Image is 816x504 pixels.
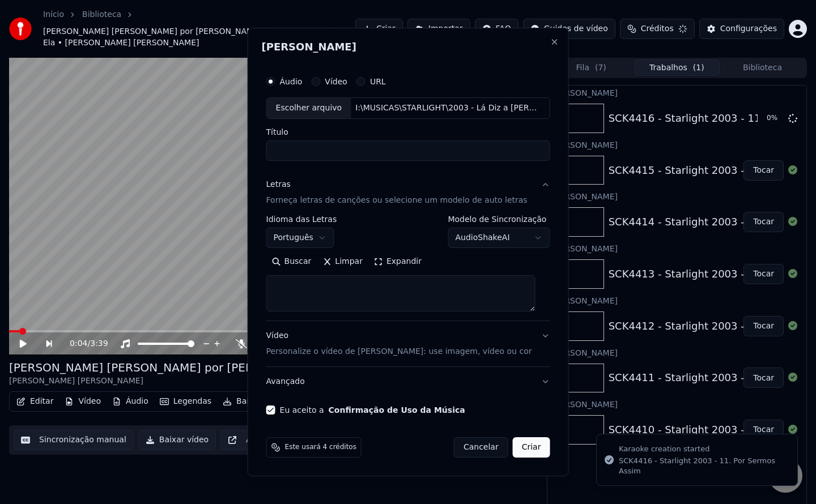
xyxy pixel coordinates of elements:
[448,215,550,223] label: Modelo de Sincronização
[317,253,368,271] button: Limpar
[329,406,465,414] button: Eu aceito a
[280,78,303,86] label: Áudio
[370,78,386,86] label: URL
[266,346,532,357] p: Personalize o vídeo de [PERSON_NAME]: use imagem, vídeo ou cor
[262,42,555,52] h2: [PERSON_NAME]
[266,179,291,190] div: Letras
[267,98,351,118] div: Escolher arquivo
[266,321,550,366] button: VídeoPersonalize o vídeo de [PERSON_NAME]: use imagem, vídeo ou cor
[368,253,427,271] button: Expandir
[513,437,550,458] button: Criar
[325,78,347,86] label: Vídeo
[454,437,508,458] button: Cancelar
[266,367,550,396] button: Avançado
[266,330,532,357] div: Vídeo
[285,443,356,452] span: Este usará 4 créditos
[266,195,528,206] p: Forneça letras de canções ou selecione um modelo de auto letras
[280,406,465,414] label: Eu aceito a
[266,170,550,215] button: LetrasForneça letras de canções ou selecione um modelo de auto letras
[266,128,550,136] label: Título
[266,253,317,271] button: Buscar
[266,215,337,223] label: Idioma das Letras
[266,215,550,321] div: LetrasForneça letras de canções ou selecione um modelo de auto letras
[351,102,543,114] div: I:\MUSICAS\STARLIGHT\2003 - Lá Diz a [PERSON_NAME]\MP3\SCK4416 - Starlight 2003 - 11. Por Sermos ...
